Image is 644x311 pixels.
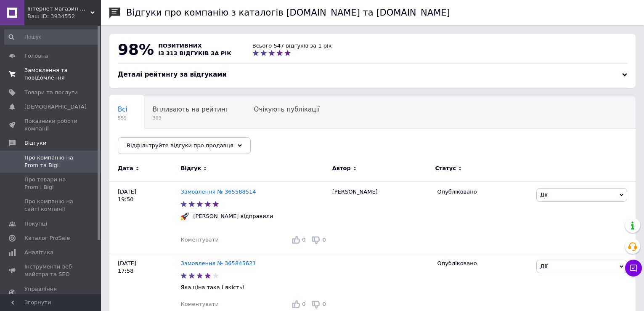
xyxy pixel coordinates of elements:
p: Яка ціна така і якість! [180,284,328,291]
span: Управління сайтом [24,285,78,300]
span: Про товари на Prom і Bigl [24,176,78,191]
span: [DEMOGRAPHIC_DATA] [24,103,87,111]
button: Чат з покупцем [625,260,642,276]
span: 0 [322,237,326,243]
div: Всього 547 відгуків за 1 рік [252,42,332,50]
span: 0 [302,237,305,243]
span: Інтернет магазин WOWShop [27,5,90,13]
div: [PERSON_NAME] відправили [191,213,275,220]
h1: Відгуки про компанію з каталогів [DOMAIN_NAME] та [DOMAIN_NAME] [126,8,450,18]
span: Статус [435,165,456,172]
span: Показники роботи компанії [24,117,78,133]
span: Замовлення та повідомлення [24,66,78,82]
span: Коментувати [180,301,218,307]
span: 559 [118,115,127,121]
span: 309 [153,115,229,121]
img: :rocket: [180,212,189,221]
span: Дії [540,191,547,198]
div: [DATE] 19:50 [109,181,180,253]
span: 98% [118,41,154,58]
span: Всі [118,106,127,113]
div: Деталі рейтингу за відгуками [118,70,627,79]
span: Впливають на рейтинг [153,106,229,113]
span: Головна [24,52,48,60]
span: Деталі рейтингу за відгуками [118,71,227,78]
span: 0 [322,301,326,307]
div: Коментувати [180,300,218,308]
div: Коментувати [180,236,218,244]
span: Коментувати [180,237,218,243]
a: Замовлення № 365588514 [180,189,256,195]
div: Опубліковано [437,188,530,196]
span: Відгук [180,165,201,172]
div: Ваш ID: 3934552 [27,13,101,20]
span: Інструменти веб-майстра та SEO [24,263,78,278]
span: Покупці [24,220,47,228]
span: 0 [302,301,305,307]
span: Відфільтруйте відгуки про продавця [127,142,233,149]
span: Аналітика [24,249,53,256]
span: Про компанію на Prom та Bigl [24,154,78,169]
span: позитивних [158,43,202,49]
span: Автор [332,165,351,172]
div: [PERSON_NAME] [328,181,433,253]
input: Пошук [4,29,99,45]
span: Товари та послуги [24,89,78,96]
div: Опубліковані без коментаря [109,129,220,161]
span: Дії [540,263,547,269]
span: Опубліковані без комен... [118,138,203,145]
span: Каталог ProSale [24,234,70,242]
span: Відгуки [24,139,46,147]
a: Замовлення № 365845621 [180,260,256,266]
span: Очікують публікації [254,106,320,113]
div: Опубліковано [437,260,530,267]
span: Дата [118,165,133,172]
span: Про компанію на сайті компанії [24,198,78,213]
span: із 313 відгуків за рік [158,50,231,56]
